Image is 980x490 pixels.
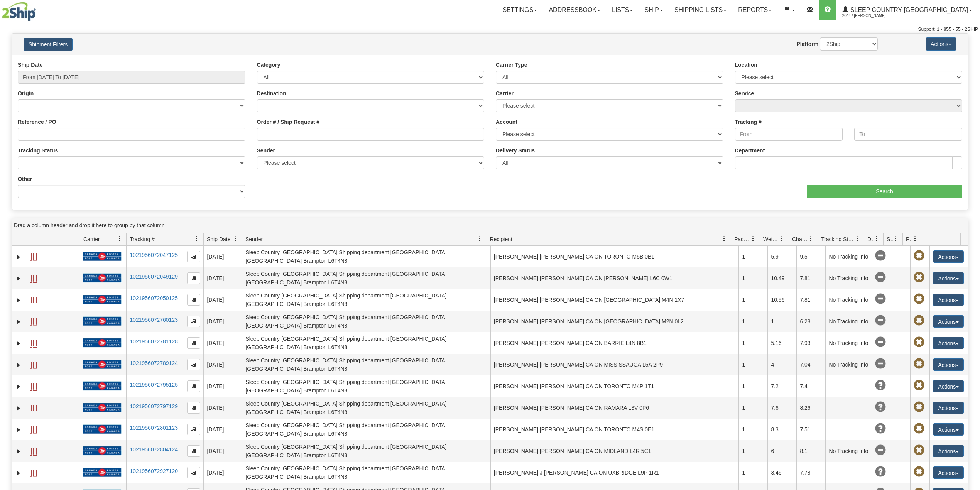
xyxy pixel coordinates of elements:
label: Tracking Status [18,147,58,154]
button: Copy to clipboard [187,467,200,478]
td: 1 [738,462,767,483]
td: 1 [738,354,767,375]
img: 20 - Canada Post [83,468,121,477]
td: [DATE] [203,440,242,462]
a: Weight filter column settings [776,232,789,245]
td: [DATE] [203,332,242,354]
td: 7.4 [796,375,825,397]
label: Platform [796,40,818,48]
button: Copy to clipboard [187,359,200,370]
label: Delivery Status [496,147,535,154]
td: 1 [738,246,767,267]
label: Category [257,61,280,69]
td: 7.81 [796,267,825,289]
label: Reference / PO [18,118,56,126]
td: [PERSON_NAME] [PERSON_NAME] CA ON TORONTO M4P 1T1 [490,375,739,397]
button: Copy to clipboard [187,424,200,435]
a: Label [30,293,37,306]
img: logo2044.jpg [2,2,36,21]
a: Expand [15,275,23,282]
button: Actions [933,272,964,284]
a: Addressbook [543,0,606,20]
td: 7.6 [767,397,796,419]
td: 1 [738,440,767,462]
td: [PERSON_NAME] [PERSON_NAME] CA ON MISSISSAUGA L5A 2P9 [490,354,739,375]
span: Pickup Not Assigned [914,466,924,477]
a: 1021956072789124 [130,360,178,366]
label: Service [735,90,754,97]
span: Charge [792,235,808,243]
a: Label [30,250,37,262]
img: 20 - Canada Post [83,338,121,348]
td: Sleep Country [GEOGRAPHIC_DATA] Shipping department [GEOGRAPHIC_DATA] [GEOGRAPHIC_DATA] Brampton ... [242,332,490,354]
td: 8.1 [796,440,825,462]
button: Copy to clipboard [187,380,200,392]
td: [DATE] [203,267,242,289]
td: 5.16 [767,332,796,354]
a: Label [30,444,37,457]
button: Shipment Filters [24,38,73,51]
td: 3.46 [767,462,796,483]
td: Sleep Country [GEOGRAPHIC_DATA] Shipping department [GEOGRAPHIC_DATA] [GEOGRAPHIC_DATA] Brampton ... [242,440,490,462]
span: Unknown [875,380,886,391]
span: Shipment Issues [887,235,893,243]
a: Label [30,315,37,327]
span: Tracking Status [821,235,855,243]
a: 1021956072804124 [130,446,178,453]
img: 20 - Canada Post [83,316,121,326]
a: Label [30,466,37,478]
span: Pickup Not Assigned [914,423,924,434]
button: Copy to clipboard [187,272,200,284]
a: Tracking # filter column settings [190,232,203,245]
a: 1021956072047125 [130,252,178,258]
td: Sleep Country [GEOGRAPHIC_DATA] Shipping department [GEOGRAPHIC_DATA] [GEOGRAPHIC_DATA] Brampton ... [242,289,490,311]
img: 20 - Canada Post [83,273,121,283]
img: 20 - Canada Post [83,295,121,304]
label: Carrier [496,90,514,97]
span: Pickup Not Assigned [914,380,924,391]
label: Destination [257,90,286,97]
a: 1021956072927120 [130,468,178,474]
button: Actions [933,423,964,436]
td: No Tracking Info [825,267,872,289]
a: Expand [15,404,23,412]
a: Settings [497,0,543,20]
img: 20 - Canada Post [83,252,121,261]
td: [DATE] [203,354,242,375]
button: Actions [933,358,964,371]
td: Sleep Country [GEOGRAPHIC_DATA] Shipping department [GEOGRAPHIC_DATA] [GEOGRAPHIC_DATA] Brampton ... [242,462,490,483]
span: Carrier [83,235,100,243]
input: From [735,128,843,141]
span: No Tracking Info [875,337,886,348]
input: To [854,128,962,141]
label: Department [735,147,765,154]
label: Carrier Type [496,61,527,69]
span: Pickup Not Assigned [914,272,924,283]
button: Copy to clipboard [187,445,200,457]
img: 20 - Canada Post [83,424,121,434]
a: Label [30,401,37,414]
td: 5.9 [767,246,796,267]
td: 10.49 [767,267,796,289]
iframe: chat widget [962,206,979,284]
a: Label [30,272,37,284]
a: Expand [15,318,23,326]
a: Recipient filter column settings [718,232,731,245]
a: Expand [15,448,23,455]
td: 6 [767,440,796,462]
td: 7.81 [796,289,825,311]
td: No Tracking Info [825,311,872,332]
label: Other [18,175,32,183]
a: Expand [15,383,23,390]
span: Packages [734,235,750,243]
td: 7.51 [796,419,825,440]
td: Sleep Country [GEOGRAPHIC_DATA] Shipping department [GEOGRAPHIC_DATA] [GEOGRAPHIC_DATA] Brampton ... [242,354,490,375]
a: Sleep Country [GEOGRAPHIC_DATA] 2044 / [PERSON_NAME] [836,0,978,20]
td: No Tracking Info [825,354,872,375]
a: 1021956072797129 [130,403,178,409]
span: Sleep Country [GEOGRAPHIC_DATA] [848,7,968,13]
span: Pickup Status [906,235,912,243]
td: Sleep Country [GEOGRAPHIC_DATA] Shipping department [GEOGRAPHIC_DATA] [GEOGRAPHIC_DATA] Brampton ... [242,246,490,267]
td: [DATE] [203,246,242,267]
a: Label [30,380,37,392]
